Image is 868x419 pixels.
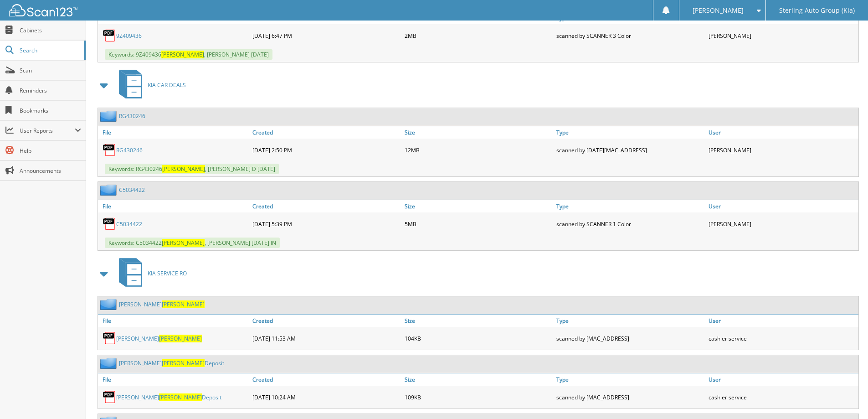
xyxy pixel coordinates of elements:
[116,146,143,154] a: RG430246
[162,239,205,247] span: [PERSON_NAME]
[113,67,186,103] a: KIA CAR DEALS
[402,200,555,212] a: Size
[116,335,202,342] a: [PERSON_NAME][PERSON_NAME]
[706,329,858,347] div: cashier service
[100,110,119,122] img: folder2.png
[105,238,280,248] span: Keywords: C5034422 , [PERSON_NAME] [DATE] IN
[98,126,250,139] a: File
[554,141,706,159] div: scanned by [DATE][MAC_ADDRESS]
[162,300,205,308] span: [PERSON_NAME]
[159,393,202,401] span: [PERSON_NAME]
[20,87,81,94] span: Reminders
[20,147,81,155] span: Help
[116,220,142,228] a: C5034422
[402,215,555,233] div: 5MB
[103,390,116,404] img: PDF.png
[706,141,858,159] div: [PERSON_NAME]
[250,126,402,139] a: Created
[554,126,706,139] a: Type
[822,375,868,419] iframe: Chat Widget
[554,315,706,327] a: Type
[20,107,81,114] span: Bookmarks
[148,81,186,89] span: KIA CAR DEALS
[103,143,116,157] img: PDF.png
[116,32,142,40] a: 9Z409436
[161,51,204,58] span: [PERSON_NAME]
[706,26,858,45] div: [PERSON_NAME]
[250,141,402,159] div: [DATE] 2:50 PM
[706,388,858,406] div: cashier service
[250,388,402,406] div: [DATE] 10:24 AM
[250,26,402,45] div: [DATE] 6:47 PM
[119,359,224,367] a: [PERSON_NAME][PERSON_NAME]Deposit
[693,8,744,13] span: [PERSON_NAME]
[9,4,77,16] img: scan123-logo-white.svg
[20,167,81,175] span: Announcements
[105,49,272,60] span: Keywords: 9Z409436 , [PERSON_NAME] [DATE]
[706,200,858,212] a: User
[103,331,116,345] img: PDF.png
[100,357,119,369] img: folder2.png
[706,373,858,386] a: User
[250,215,402,233] div: [DATE] 5:39 PM
[162,165,205,173] span: [PERSON_NAME]
[250,329,402,347] div: [DATE] 11:53 AM
[100,184,119,196] img: folder2.png
[98,315,250,327] a: File
[554,215,706,233] div: scanned by SCANNER 1 Color
[103,29,116,42] img: PDF.png
[100,299,119,310] img: folder2.png
[250,200,402,212] a: Created
[554,26,706,45] div: scanned by SCANNER 3 Color
[116,393,221,401] a: [PERSON_NAME][PERSON_NAME]Deposit
[103,217,116,231] img: PDF.png
[105,164,279,174] span: Keywords: RG430246 , [PERSON_NAME] D [DATE]
[706,315,858,327] a: User
[402,373,555,386] a: Size
[402,315,555,327] a: Size
[402,388,555,406] div: 109KB
[402,329,555,347] div: 104KB
[20,67,81,74] span: Scan
[554,329,706,347] div: scanned by [MAC_ADDRESS]
[402,26,555,45] div: 2MB
[20,127,75,134] span: User Reports
[148,269,187,277] span: KIA SERVICE RO
[119,300,205,308] a: [PERSON_NAME][PERSON_NAME]
[554,200,706,212] a: Type
[402,141,555,159] div: 12MB
[162,359,205,367] span: [PERSON_NAME]
[250,373,402,386] a: Created
[119,186,145,194] a: C5034422
[113,255,187,291] a: KIA SERVICE RO
[20,47,80,54] span: Search
[20,26,81,34] span: Cabinets
[779,8,855,13] span: Sterling Auto Group (Kia)
[119,112,145,120] a: RG430246
[159,335,202,342] span: [PERSON_NAME]
[250,315,402,327] a: Created
[706,215,858,233] div: [PERSON_NAME]
[98,373,250,386] a: File
[98,200,250,212] a: File
[402,126,555,139] a: Size
[706,126,858,139] a: User
[554,373,706,386] a: Type
[554,388,706,406] div: scanned by [MAC_ADDRESS]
